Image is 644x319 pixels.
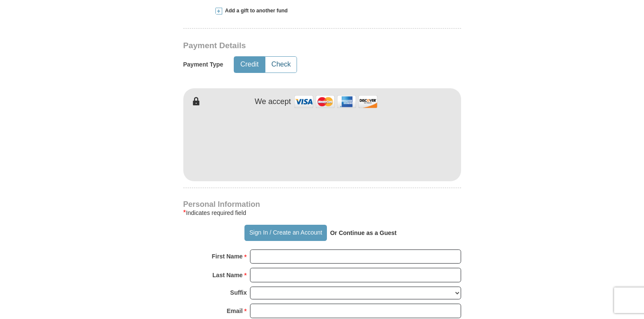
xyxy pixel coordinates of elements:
strong: Suffix [230,287,247,299]
strong: Last Name [212,269,243,281]
h5: Payment Type [183,61,223,68]
button: Sign In / Create an Account [244,225,327,241]
img: credit cards accepted [293,93,379,111]
div: Indicates required field [183,208,461,218]
strong: First Name [212,250,243,262]
button: Credit [234,57,265,72]
span: Add a gift to another fund [222,7,288,14]
strong: Or Continue as a Guest [330,229,397,236]
h3: Payment Details [183,41,401,51]
h4: Personal Information [183,201,461,208]
strong: Email [227,305,243,317]
h4: We accept [255,97,291,107]
button: Check [265,57,297,72]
